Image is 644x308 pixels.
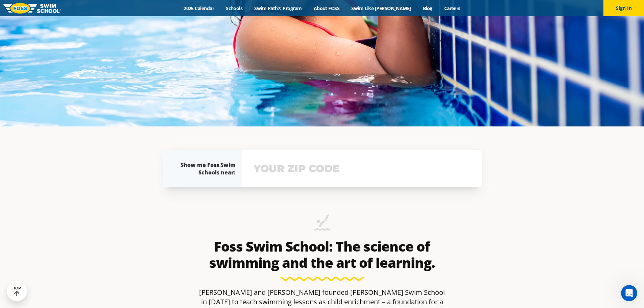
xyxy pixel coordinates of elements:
[178,5,220,11] a: 2025 Calendar
[621,285,637,301] iframe: Intercom live chat
[248,5,308,11] a: Swim Path® Program
[438,5,466,11] a: Careers
[314,214,330,235] img: icon-swimming-diving-2.png
[308,5,345,11] a: About FOSS
[3,3,61,14] img: FOSS Swim School Logo
[252,159,472,179] input: YOUR ZIP CODE
[13,286,21,297] div: TOP
[196,238,448,271] h2: Foss Swim School: The science of swimming and the art of learning.
[345,5,417,11] a: Swim Like [PERSON_NAME]
[417,5,438,11] a: Blog
[220,5,248,11] a: Schools
[176,161,236,176] div: Show me Foss Swim Schools near:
